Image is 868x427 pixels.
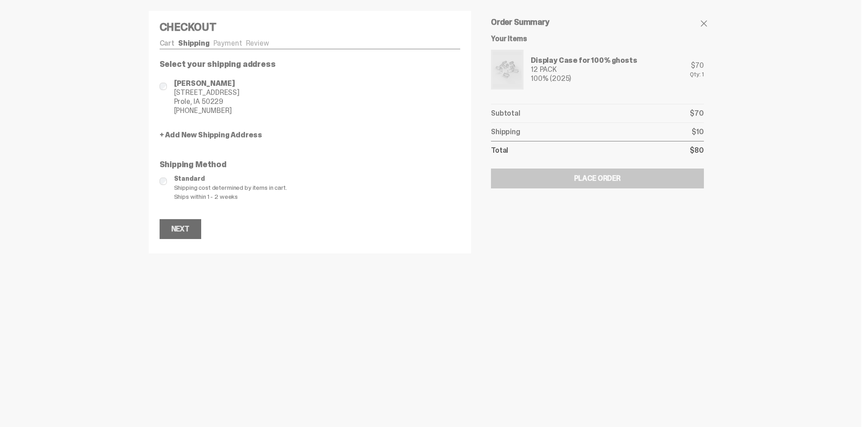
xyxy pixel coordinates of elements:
[174,174,461,183] span: Standard
[690,62,703,69] div: $70
[491,169,703,188] button: Place Order
[174,79,240,88] span: [PERSON_NAME]
[491,18,703,26] h5: Order Summary
[174,183,461,192] span: Shipping cost determined by items in cart.
[160,219,201,239] button: Next
[174,97,240,106] span: Prole, IA 50229
[160,22,461,33] h4: Checkout
[491,110,520,117] p: Subtotal
[174,88,240,97] span: [STREET_ADDRESS]
[690,71,703,77] div: Qty: 1
[160,60,461,68] p: Select your shipping address
[692,128,704,136] p: $10
[174,106,240,115] span: [PHONE_NUMBER]
[531,66,637,73] div: 12 PACK
[160,160,461,169] p: Shipping Method
[491,128,520,136] p: Shipping
[491,35,703,42] h6: Your Items
[174,192,461,201] span: Ships within 1 - 2 weeks
[531,57,637,64] div: Display Case for 100% ghosts
[493,52,522,88] img: display%20cases%2012.png
[491,147,508,154] p: Total
[178,38,210,48] a: Shipping
[160,38,175,48] a: Cart
[690,147,704,154] p: $80
[171,225,189,233] div: Next
[574,175,621,182] div: Place Order
[160,131,461,139] a: + Add New Shipping Address
[531,75,637,82] div: 100% (2025)
[690,110,704,117] p: $70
